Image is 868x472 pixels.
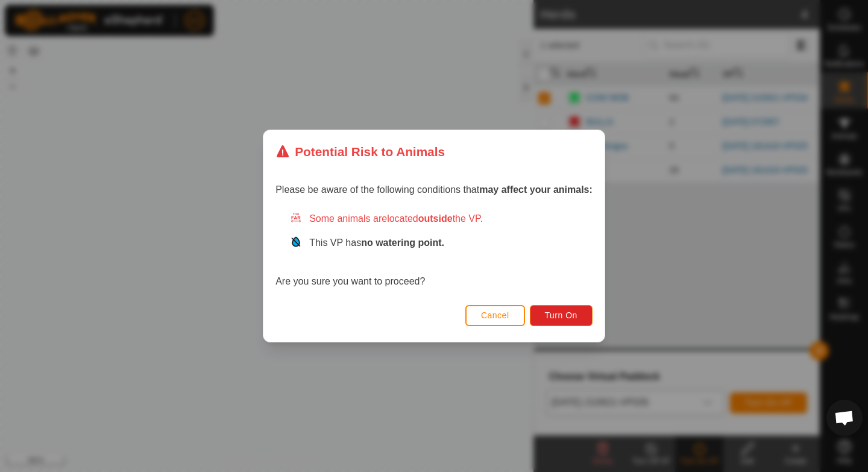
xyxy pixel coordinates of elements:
[309,238,444,248] span: This VP has
[545,310,577,320] span: Turn On
[275,184,593,195] span: Please be aware of the following conditions that
[481,310,509,320] span: Cancel
[275,212,593,289] div: Are you sure you want to proceed?
[275,142,445,161] div: Potential Risk to Animals
[479,184,593,195] strong: may affect your animals:
[290,212,593,226] div: Some animals are
[387,213,483,224] span: located the VP.
[361,238,444,248] strong: no watering point.
[465,305,525,326] button: Cancel
[418,213,453,224] strong: outside
[530,305,593,326] button: Turn On
[826,400,863,436] div: Open chat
